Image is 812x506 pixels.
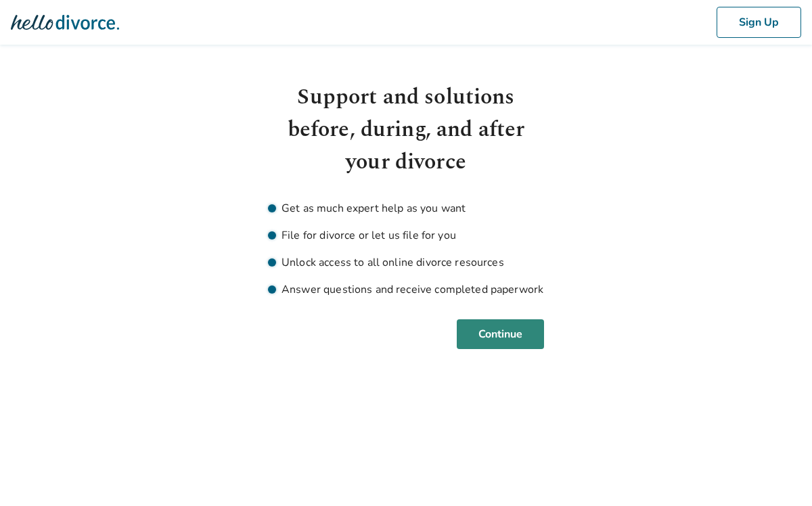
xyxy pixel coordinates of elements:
[11,9,119,36] img: Hello Divorce Logo
[268,227,544,244] li: File for divorce or let us file for you
[457,319,544,349] button: Continue
[268,281,544,298] li: Answer questions and receive completed paperwork
[717,7,801,38] button: Sign Up
[268,81,544,179] h1: Support and solutions before, during, and after your divorce
[268,200,544,216] li: Get as much expert help as you want
[268,254,544,271] li: Unlock access to all online divorce resources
